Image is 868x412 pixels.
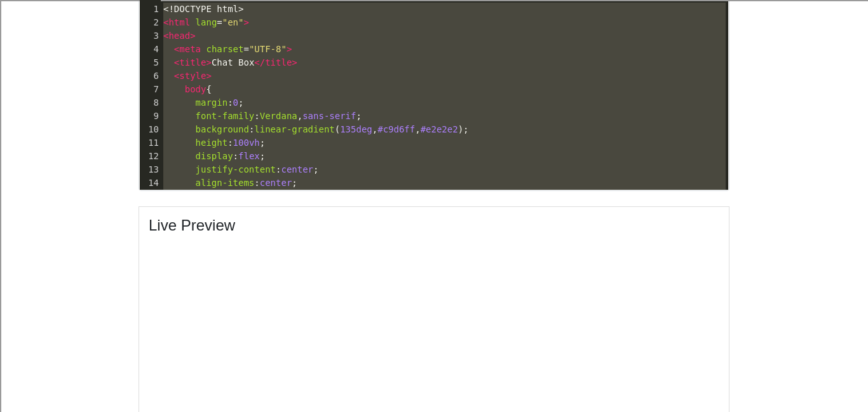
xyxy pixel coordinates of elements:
span: : ; [163,97,244,108]
span: font-family [196,111,255,121]
span: > [190,31,195,41]
span: justify-content [196,164,276,174]
span: < [163,31,168,41]
span: body [185,84,207,94]
div: Sign out [5,87,863,99]
span: "UTF-8" [249,44,287,54]
span: : ; [163,151,265,161]
span: "en" [222,17,244,27]
div: 13 [140,163,161,176]
input: Search outlines [5,17,118,30]
div: 2 [140,16,161,29]
span: > [206,57,211,67]
span: background [196,124,249,134]
span: < [174,71,179,81]
div: 1 [140,3,161,16]
div: 11 [140,136,161,150]
span: margin [196,97,228,108]
div: Move To ... [5,53,863,64]
span: meta [179,44,201,54]
div: Delete [5,64,863,76]
span: 135deg [340,124,372,134]
span: 100vh [233,138,260,148]
span: : ; [163,178,297,188]
span: </ [254,57,265,67]
div: 7 [140,83,161,96]
span: sans-serif [302,111,356,121]
div: Options [5,76,863,87]
span: > [292,57,297,67]
div: 12 [140,150,161,163]
span: : ; [163,138,265,148]
span: : ( , , ); [163,124,469,134]
div: 5 [140,56,161,69]
span: : ; [163,164,319,174]
span: = [163,44,292,54]
span: charset [206,44,243,54]
span: display [196,151,233,161]
span: <!DOCTYPE html> [163,4,243,14]
span: html [168,17,190,27]
span: #e2e2e2 [421,124,458,134]
span: flex [238,151,260,161]
span: Verdana [260,111,297,121]
span: : , ; [163,111,362,121]
span: lang [196,17,217,27]
span: { [163,84,212,94]
span: title [265,57,292,67]
div: 9 [140,110,161,123]
span: = [163,17,249,27]
span: < [174,44,179,54]
div: 8 [140,96,161,110]
div: 3 [140,29,161,43]
span: align-items [196,178,255,188]
div: Sort A > Z [5,30,863,41]
span: < [163,17,168,27]
span: > [287,44,292,54]
span: title [179,57,206,67]
span: > [243,17,248,27]
div: 10 [140,123,161,136]
div: 6 [140,69,161,83]
span: height [196,138,228,148]
span: > [206,71,211,81]
span: < [174,57,179,67]
div: 14 [140,176,161,190]
div: Home [5,5,266,17]
span: style [179,71,206,81]
div: Sort New > Old [5,41,863,53]
span: head [168,31,190,41]
div: 4 [140,43,161,56]
span: center [260,178,292,188]
span: center [281,164,313,174]
span: 0 [233,97,238,108]
span: linear-gradient [254,124,334,134]
span: #c9d6ff [377,124,415,134]
span: Chat Box [163,57,297,67]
